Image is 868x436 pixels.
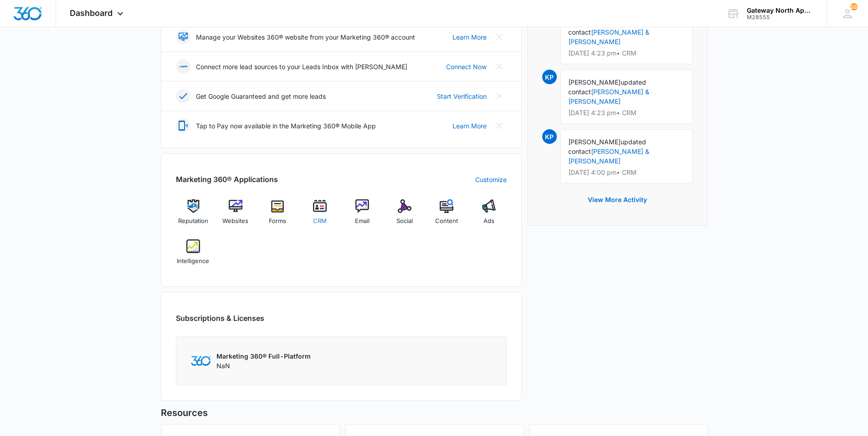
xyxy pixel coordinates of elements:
[216,351,311,361] p: Marketing 360® Full-Platform
[492,59,507,74] button: Close
[568,147,649,165] a: [PERSON_NAME] & [PERSON_NAME]
[850,3,858,10] div: notifications count
[492,118,507,133] button: Close
[568,138,621,146] span: [PERSON_NAME]
[492,89,507,103] button: Close
[483,217,494,226] span: Ads
[178,217,208,226] span: Reputation
[429,199,464,232] a: Content
[446,62,487,71] a: Connect Now
[542,70,557,84] span: KP
[196,91,326,101] p: Get Google Guaranteed and get more leads
[747,14,813,20] div: account id
[568,88,649,105] a: [PERSON_NAME] & [PERSON_NAME]
[387,199,422,232] a: Social
[579,189,656,211] button: View More Activity
[355,217,370,226] span: Email
[269,217,286,226] span: Forms
[568,28,649,46] a: [PERSON_NAME] & [PERSON_NAME]
[568,169,685,176] p: [DATE] 4:00 pm • CRM
[472,199,507,232] a: Ads
[196,121,376,131] p: Tap to Pay now available in the Marketing 360® Mobile App
[303,199,338,232] a: CRM
[435,217,458,226] span: Content
[177,257,209,266] span: Intelligence
[568,78,621,86] span: [PERSON_NAME]
[452,121,487,131] a: Learn More
[218,199,253,232] a: Websites
[396,217,413,226] span: Social
[747,7,813,14] div: account name
[260,199,295,232] a: Forms
[452,32,487,42] a: Learn More
[850,3,858,10] span: 103
[161,406,708,420] h5: Resources
[191,356,211,365] img: Marketing 360 Logo
[492,30,507,44] button: Close
[542,129,557,144] span: KP
[176,313,264,324] h2: Subscriptions & Licenses
[176,199,211,232] a: Reputation
[568,110,685,116] p: [DATE] 4:23 pm • CRM
[216,351,311,370] div: NaN
[437,91,487,101] a: Start Verification
[568,50,685,56] p: [DATE] 4:23 pm • CRM
[475,175,507,184] a: Customize
[176,174,278,185] h2: Marketing 360® Applications
[196,62,407,71] p: Connect more lead sources to your Leads Inbox with [PERSON_NAME]
[313,217,327,226] span: CRM
[196,32,415,42] p: Manage your Websites 360® website from your Marketing 360® account
[345,199,380,232] a: Email
[176,239,211,272] a: Intelligence
[222,217,248,226] span: Websites
[70,8,113,18] span: Dashboard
